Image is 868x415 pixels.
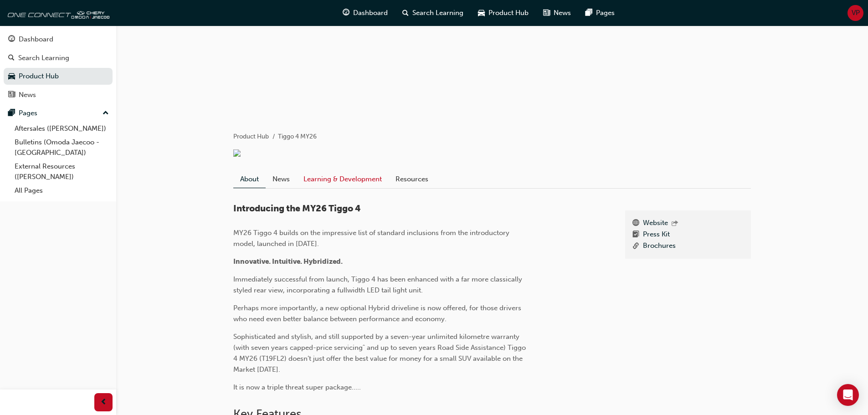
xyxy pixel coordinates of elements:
[643,229,670,241] a: Press Kit
[19,34,53,45] div: Dashboard
[233,133,269,140] a: Product Hub
[389,170,435,188] a: Resources
[8,91,15,99] span: news-icon
[11,159,113,184] a: External Resources ([PERSON_NAME])
[233,203,361,214] span: Introducing the MY26 Tiggo 4
[402,7,409,19] span: search-icon
[672,220,678,228] span: outbound-icon
[11,122,113,136] a: Aftersales ([PERSON_NAME])
[8,54,15,62] span: search-icon
[11,184,113,198] a: All Pages
[297,170,389,188] a: Learning & Development
[578,4,622,22] a: pages-iconPages
[353,8,388,18] span: Dashboard
[643,241,676,252] a: Brochures
[643,218,668,230] a: Website
[4,105,113,122] button: Pages
[4,68,113,85] a: Product Hub
[233,149,241,157] img: cad96c5d-9dbb-45ff-88b8-a7ecdb2b9f25.png
[586,7,592,19] span: pages-icon
[488,8,529,18] span: Product Hub
[343,7,349,19] span: guage-icon
[8,109,15,118] span: pages-icon
[266,170,297,188] a: News
[847,5,863,21] button: VP
[8,72,15,81] span: car-icon
[100,397,107,408] span: prev-icon
[632,229,639,241] span: booktick-icon
[278,132,317,142] li: Tiggo 4 MY26
[103,108,109,119] span: up-icon
[233,333,528,374] span: Sophisticated and stylish, and still supported by a seven-year unlimited kilometre warranty (with...
[4,50,113,67] a: Search Learning
[18,53,69,63] div: Search Learning
[5,4,109,22] img: oneconnect
[554,8,571,18] span: News
[233,383,361,391] span: It is now a triple threat super package.....
[233,229,511,248] span: MY26 Tiggo 4 builds on the impressive list of standard inclusions from the introductory model, la...
[4,87,113,103] a: News
[852,8,860,18] span: VP
[837,384,859,406] div: Open Intercom Messenger
[233,304,523,323] span: Perhaps more importantly, a new optional Hybrid driveline is now offered, for those drivers who n...
[632,218,639,230] span: www-icon
[11,135,113,159] a: Bulletins (Omoda Jaecoo - [GEOGRAPHIC_DATA])
[233,170,266,188] a: About
[536,4,578,22] a: news-iconNews
[412,8,463,18] span: Search Learning
[478,7,485,19] span: car-icon
[4,29,113,105] button: DashboardSearch LearningProduct HubNews
[395,4,471,22] a: search-iconSearch Learning
[19,90,36,100] div: News
[4,31,113,48] a: Dashboard
[8,36,15,44] span: guage-icon
[632,241,639,252] span: link-icon
[471,4,536,22] a: car-iconProduct Hub
[233,275,524,294] span: Immediately successful from launch, Tiggo 4 has been enhanced with a far more classically styled ...
[233,257,343,266] span: Innovative. Intuitive. Hybridized.
[19,108,37,118] div: Pages
[335,4,395,22] a: guage-iconDashboard
[543,7,550,19] span: news-icon
[596,8,615,18] span: Pages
